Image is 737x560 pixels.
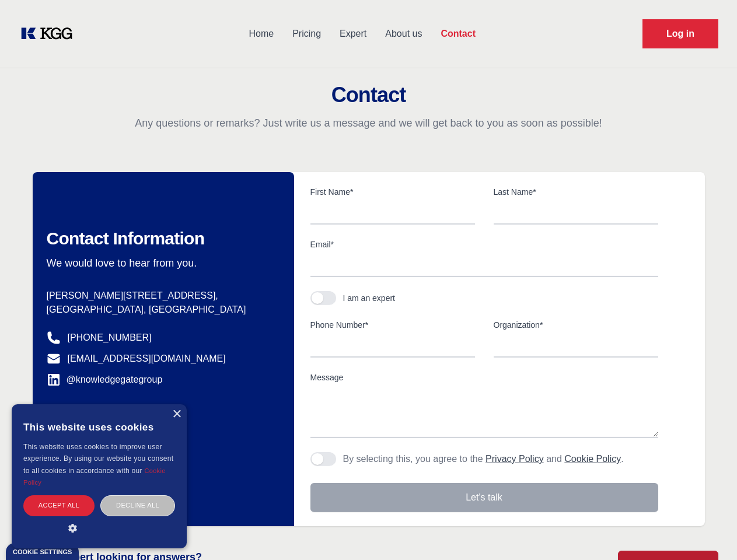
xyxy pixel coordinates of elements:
[23,443,173,475] span: This website uses cookies to improve user experience. By using our website you consent to all coo...
[172,410,181,419] div: Close
[485,454,544,464] a: Privacy Policy
[679,504,737,560] iframe: Chat Widget
[376,19,431,49] a: About us
[23,413,175,441] div: This website uses cookies
[47,228,275,249] h2: Contact Information
[68,352,226,366] a: [EMAIL_ADDRESS][DOMAIN_NAME]
[47,256,275,270] p: We would love to hear from you.
[642,19,718,48] a: Request Demo
[19,24,82,43] a: KOL Knowledge Platform: Talk to Key External Experts (KEE)
[310,372,658,383] label: Message
[239,19,283,49] a: Home
[14,116,723,130] p: Any questions or remarks? Just write us a message and we will get back to you as soon as possible!
[343,452,624,466] p: By selecting this, you agree to the and .
[310,483,658,512] button: Let's talk
[23,467,166,486] a: Cookie Policy
[494,319,658,331] label: Organization*
[23,495,95,516] div: Accept all
[431,19,485,49] a: Contact
[310,239,658,250] label: Email*
[283,19,330,49] a: Pricing
[47,289,275,303] p: [PERSON_NAME][STREET_ADDRESS],
[310,319,475,331] label: Phone Number*
[47,373,163,387] a: @knowledgegategroup
[68,331,152,345] a: [PHONE_NUMBER]
[100,495,175,516] div: Decline all
[494,186,658,198] label: Last Name*
[330,19,376,49] a: Expert
[310,186,475,198] label: First Name*
[13,549,72,555] div: Cookie settings
[14,83,723,107] h2: Contact
[564,454,621,464] a: Cookie Policy
[47,303,275,317] p: [GEOGRAPHIC_DATA], [GEOGRAPHIC_DATA]
[343,292,396,304] div: I am an expert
